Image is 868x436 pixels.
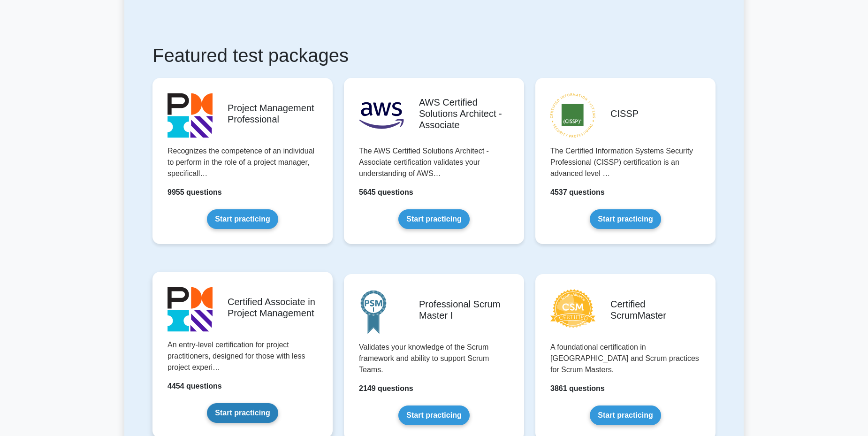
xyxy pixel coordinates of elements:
a: Start practicing [207,209,278,229]
a: Start practicing [398,209,469,229]
a: Start practicing [590,209,661,229]
a: Start practicing [398,405,469,425]
a: Start practicing [207,403,278,423]
h1: Featured test packages [152,44,716,67]
a: Start practicing [590,405,661,425]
